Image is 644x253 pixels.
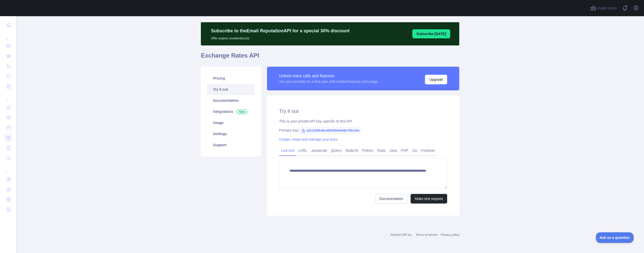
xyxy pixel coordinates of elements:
[201,52,459,64] h1: Exchange Rates API
[207,106,255,117] a: Integrations New
[411,194,447,204] button: Make test request
[390,233,413,237] a: Abstract API Inc.
[279,108,447,115] h2: Try it out
[279,137,337,141] a: Create, rotate and manage your keys
[410,146,419,155] a: Go
[236,109,248,114] span: New
[299,127,361,134] span: a2211b5fc4bc450299ef4e08c795c3eb
[207,139,255,150] a: Support
[360,146,375,155] a: Python
[279,119,447,124] div: This is your private API key, specific to this API.
[4,30,12,40] div: ...
[296,146,309,155] a: cURL
[388,146,399,155] a: Java
[597,5,617,11] span: Invite users
[416,233,438,237] a: Terms of service
[207,84,255,95] a: Try it out
[207,128,255,139] a: Settings
[279,128,447,133] div: Primary Key:
[211,27,350,34] p: Subscribe to the Email Reputation API for a special 30 % discount
[207,117,255,128] a: Usage
[375,194,408,204] a: Documentation
[4,164,12,174] div: ...
[211,34,350,40] p: Offer expires on setembro 1st.
[375,146,388,155] a: Ruby
[343,146,360,155] a: NodeJS
[596,232,634,243] iframe: Toggle Customer Support
[279,73,378,79] div: Unlock more calls and features
[419,146,437,155] a: Postman
[279,79,378,84] div: You are currently on a free plan with limited features and usage
[441,233,459,237] a: Privacy policy
[279,146,296,155] a: Live test
[329,146,343,155] a: jQuery
[412,29,450,38] button: Subscribe [DATE]
[425,75,447,84] button: Upgrade
[207,95,255,106] a: Documentation
[309,146,329,155] a: Javascript
[589,4,618,12] button: Invite users
[399,146,410,155] a: PHP
[4,92,12,102] div: ...
[207,73,255,84] a: Pricing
